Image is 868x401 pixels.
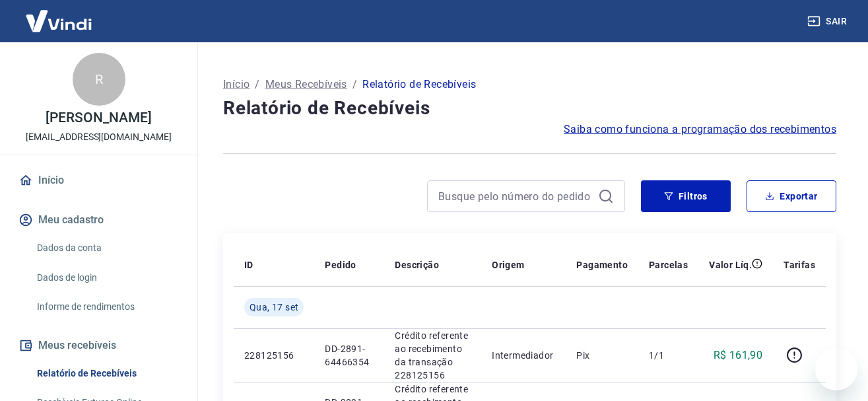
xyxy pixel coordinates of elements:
p: DD-2891-64466354 [325,342,374,369]
a: Início [16,166,182,195]
p: Pagamento [576,258,628,272]
iframe: Botão para abrir a janela de mensagens [815,348,857,390]
span: Qua, 17 set [250,301,298,314]
p: Relatório de Recebíveis [362,77,476,92]
a: Informe de rendimentos [32,293,182,320]
button: Sair [805,9,852,34]
img: Vindi [16,1,102,41]
button: Filtros [641,180,731,212]
input: Busque pelo número do pedido [438,186,593,206]
p: Crédito referente ao recebimento da transação 228125156 [395,329,471,382]
p: Pedido [325,258,356,272]
p: Pix [576,349,628,362]
p: Tarifas [784,258,815,272]
p: / [352,77,357,92]
a: Meus Recebíveis [265,77,347,92]
button: Exportar [747,180,836,212]
p: Origem [492,258,524,272]
div: R [73,53,125,106]
p: / [255,77,259,92]
a: Relatório de Recebíveis [32,360,182,387]
p: 228125156 [244,349,304,362]
p: 1/1 [649,349,688,362]
p: R$ 161,90 [714,347,763,363]
p: ID [244,258,253,272]
p: Intermediador [492,349,555,362]
p: Valor Líq. [709,258,752,272]
button: Meu cadastro [16,205,182,235]
a: Dados de login [32,264,182,291]
p: Descrição [395,258,439,272]
a: Saiba como funciona a programação dos recebimentos [564,122,836,137]
h4: Relatório de Recebíveis [223,95,836,122]
p: [PERSON_NAME] [46,111,151,125]
p: [EMAIL_ADDRESS][DOMAIN_NAME] [26,130,172,144]
button: Meus recebíveis [16,331,182,360]
p: Parcelas [649,258,688,272]
a: Início [223,77,250,92]
a: Dados da conta [32,235,182,262]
